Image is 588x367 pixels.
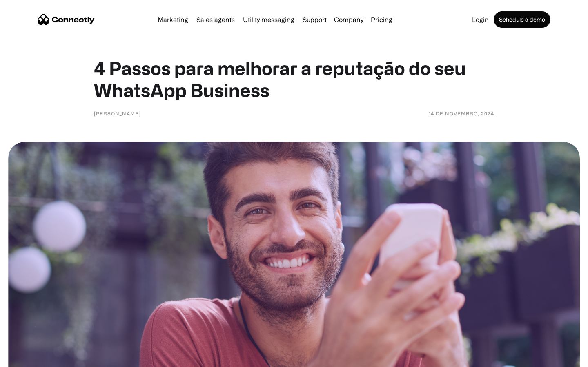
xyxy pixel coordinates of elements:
[428,109,494,117] div: 14 de novembro, 2024
[154,16,192,23] a: Marketing
[469,16,492,23] a: Login
[8,353,49,364] aside: Language selected: English
[299,16,330,23] a: Support
[94,109,141,117] div: [PERSON_NAME]
[494,11,550,28] a: Schedule a demo
[16,353,49,364] ul: Language list
[334,14,363,25] div: Company
[94,57,494,101] h1: 4 Passos para melhorar a reputação do seu WhatsApp Business
[367,16,396,23] a: Pricing
[240,16,298,23] a: Utility messaging
[193,16,238,23] a: Sales agents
